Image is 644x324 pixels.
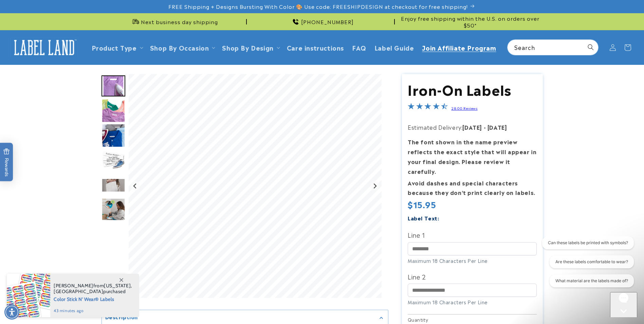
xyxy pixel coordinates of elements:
[398,15,543,28] span: Enjoy free shipping within the U.S. on orders over $50*
[150,43,209,51] span: Shop By Occasion
[102,75,125,96] img: Iron on name label being ironed to shirt
[54,283,132,294] span: from , purchased
[408,271,537,282] label: Line 2
[408,229,537,240] label: Line 1
[370,39,418,55] a: Label Guide
[102,178,125,192] img: null
[484,123,486,131] strong: -
[487,123,507,131] strong: [DATE]
[301,18,354,25] span: [PHONE_NUMBER]
[104,283,131,289] span: [US_STATE]
[105,313,138,320] h2: Description
[54,283,93,289] span: [PERSON_NAME]
[92,43,137,52] a: Product Type
[102,148,125,172] img: Iron-on name labels with an iron
[451,106,477,110] a: 2800 Reviews - open in a new tab
[250,13,395,30] div: Announcement
[462,123,482,131] strong: [DATE]
[287,43,344,51] span: Care instructions
[102,13,247,30] div: Announcement
[3,148,10,177] span: Rewards
[408,214,439,222] label: Label Text:
[4,305,19,320] div: Accessibility Menu
[10,37,78,58] img: Label Land
[408,316,429,323] legend: Quantity
[398,13,543,30] div: Announcement
[54,294,132,303] span: Color Stick N' Wear® Labels
[408,122,537,132] p: Estimated Delivery:
[54,308,132,314] span: 43 minutes ago
[348,39,370,55] a: FAQ
[422,43,496,51] span: Join Affiliate Program
[102,74,125,98] div: Go to slide 1
[408,104,448,112] span: 4.5-star overall rating
[408,138,536,175] strong: The font shown in the name preview reflects the exact style that will appear in your final design...
[418,39,500,55] a: Join Affiliate Program
[537,236,637,293] iframe: Gorgias live chat conversation starters
[141,18,218,25] span: Next business day shipping
[408,198,436,210] span: $15.95
[408,299,537,306] div: Maximum 18 Characters Per Line
[8,34,81,60] a: Label Land
[102,124,125,147] div: Go to slide 3
[374,43,414,51] span: Label Guide
[168,3,468,10] span: FREE Shipping + Designs Bursting With Color 🎨 Use code: FREESHIPDESIGN at checkout for free shipp...
[131,181,140,191] button: Go to last slide
[610,292,637,317] iframe: Gorgias live chat messenger
[102,198,125,222] div: Go to slide 6
[102,99,125,123] div: Go to slide 2
[146,39,218,55] summary: Shop By Occasion
[102,148,125,172] div: Go to slide 4
[102,173,125,197] div: Go to slide 5
[218,39,282,55] summary: Shop By Design
[54,288,103,294] span: [GEOGRAPHIC_DATA]
[102,198,125,222] img: Iron-On Labels - Label Land
[352,43,366,51] span: FAQ
[222,43,273,52] a: Shop By Design
[408,179,535,197] strong: Avoid dashes and special characters because they don’t print clearly on labels.
[408,257,537,264] div: Maximum 18 Characters Per Line
[88,39,146,55] summary: Product Type
[102,99,125,123] img: Iron on name tags ironed to a t-shirt
[370,181,379,191] button: Next slide
[583,40,598,55] button: Search
[408,80,537,98] h1: Iron-On Labels
[283,39,348,55] a: Care instructions
[102,124,125,147] img: Iron on name labels ironed to shirt collar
